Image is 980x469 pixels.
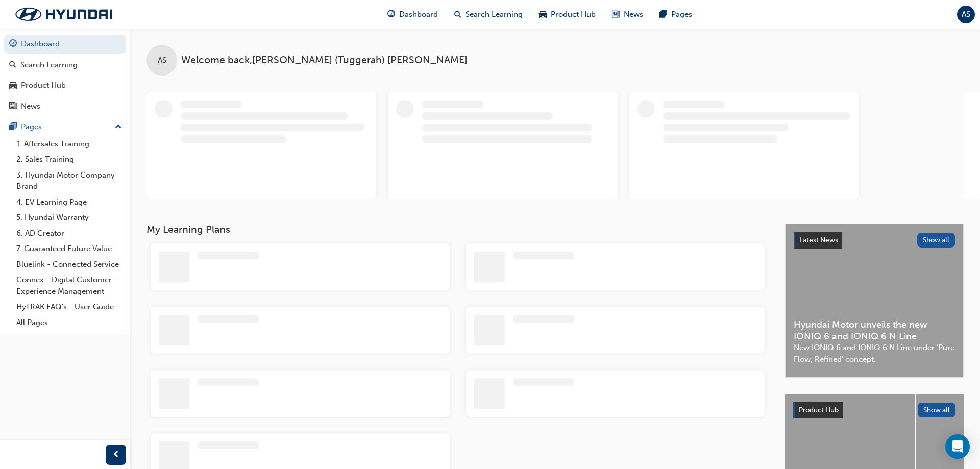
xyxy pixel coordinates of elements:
[651,4,700,25] a: pages-iconPages
[794,342,955,365] span: New IONIQ 6 and IONIQ 6 N Line under ‘Pure Flow, Refined’ concept.
[9,122,17,132] span: pages-icon
[12,152,126,167] a: 2. Sales Training
[962,9,970,20] span: AS
[794,319,955,342] span: Hyundai Motor unveils the new IONIQ 6 and IONIQ 6 N Line
[12,194,126,210] a: 4. EV Learning Page
[4,117,126,136] button: Pages
[158,55,166,66] span: AS
[12,315,126,331] a: All Pages
[12,226,126,241] a: 6. AD Creator
[12,257,126,273] a: Bluelink - Connected Service
[9,81,17,90] span: car-icon
[551,9,596,20] span: Product Hub
[181,55,468,66] span: Welcome back , [PERSON_NAME] (Tuggerah) [PERSON_NAME]
[785,224,964,378] a: Latest NewsShow allHyundai Motor unveils the new IONIQ 6 and IONIQ 6 N LineNew IONIQ 6 and IONIQ ...
[4,56,126,75] a: Search Learning
[454,8,461,21] span: search-icon
[12,272,126,299] a: Connex - Digital Customer Experience Management
[4,33,126,117] button: DashboardSearch LearningProduct HubNews
[799,406,839,414] span: Product Hub
[671,9,692,20] span: Pages
[4,35,126,54] a: Dashboard
[957,6,975,23] button: AS
[659,8,667,21] span: pages-icon
[604,4,651,25] a: news-iconNews
[21,101,40,112] div: News
[399,9,438,20] span: Dashboard
[945,434,970,459] div: Open Intercom Messenger
[21,80,66,91] div: Product Hub
[793,402,955,418] a: Product HubShow all
[12,136,126,152] a: 1. Aftersales Training
[799,236,838,244] span: Latest News
[5,4,122,25] img: Trak
[20,59,78,71] div: Search Learning
[624,9,643,20] span: News
[9,102,17,111] span: news-icon
[446,4,531,25] a: search-iconSearch Learning
[146,224,769,235] h3: My Learning Plans
[21,121,42,133] div: Pages
[115,120,122,134] span: up-icon
[12,167,126,194] a: 3. Hyundai Motor Company Brand
[12,241,126,257] a: 7. Guaranteed Future Value
[4,76,126,95] a: Product Hub
[12,210,126,226] a: 5. Hyundai Warranty
[531,4,604,25] a: car-iconProduct Hub
[112,449,120,461] span: prev-icon
[794,232,955,249] a: Latest NewsShow all
[9,61,16,70] span: search-icon
[379,4,446,25] a: guage-iconDashboard
[4,97,126,116] a: News
[465,9,523,20] span: Search Learning
[918,403,956,417] button: Show all
[539,8,547,21] span: car-icon
[917,233,955,248] button: Show all
[9,40,17,49] span: guage-icon
[12,299,126,315] a: HyTRAK FAQ's - User Guide
[387,8,395,21] span: guage-icon
[612,8,620,21] span: news-icon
